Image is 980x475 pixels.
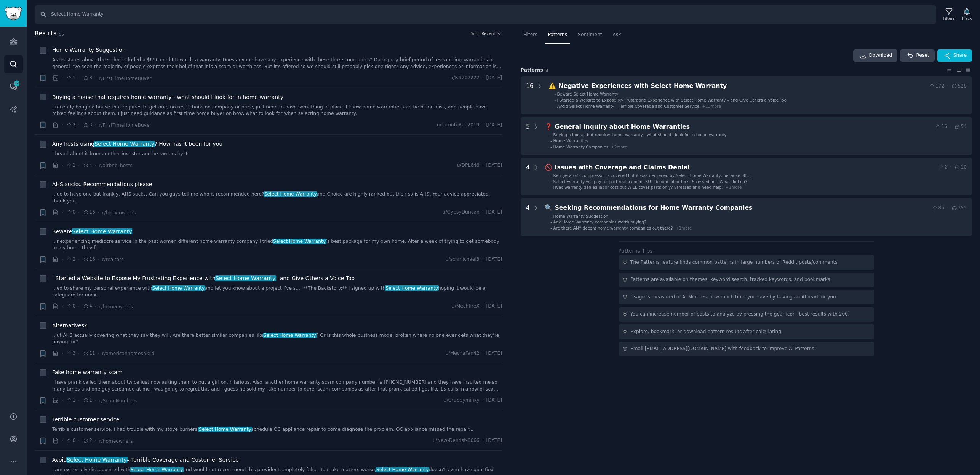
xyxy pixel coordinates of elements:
[66,162,75,169] span: 1
[869,52,892,59] span: Download
[78,255,80,263] span: ·
[78,209,80,217] span: ·
[198,427,252,432] span: Select Home Warranty
[953,52,967,59] span: Share
[83,75,92,81] span: 8
[482,303,484,310] span: ·
[554,97,556,103] div: -
[611,145,627,149] span: + 2 more
[95,161,96,169] span: ·
[52,368,122,376] a: Fake home warranty scam
[613,32,621,38] span: Ask
[630,276,830,283] div: Patterns are available on themes, keyword search, tracked keywords, and bookmarks
[550,138,552,143] div: -
[66,75,75,81] span: 1
[676,226,692,230] span: + 1 more
[52,379,502,392] a: I have prank called them about twice just now asking them to put a girl on, hilarious. Also, anot...
[5,7,22,20] img: GummySearch logo
[486,256,502,263] span: [DATE]
[947,83,948,90] span: ·
[482,397,484,404] span: ·
[98,255,99,263] span: ·
[66,457,128,463] span: Select Home Warranty
[553,145,608,149] span: Home Warranty Companies
[929,83,944,90] span: 172
[947,205,948,212] span: ·
[52,274,355,282] a: I Started a Website to Expose My Frustrating Experience withSelect Home Warranty– and Give Others...
[950,164,951,171] span: ·
[52,456,239,464] a: AvoidSelect Home Warranty– Terrible Coverage and Customer Service
[481,31,495,36] span: Recent
[52,104,502,117] a: I recently bough a house that requires to get one, no restrictions on company or price, just need...
[52,180,152,188] a: AHS sucks. Recommendations please
[66,303,75,310] span: 0
[52,93,283,101] a: Buying a house that requires home warranty - what should I look for in home warranty
[66,397,75,404] span: 1
[78,303,80,311] span: ·
[550,144,552,150] div: -
[83,397,92,404] span: 1
[943,16,955,21] div: Filters
[630,311,850,318] div: You can increase number of posts to analyze by pressing the gear icon (best results with 200)
[62,161,63,169] span: ·
[52,416,119,424] span: Terrible customer service
[99,76,151,81] span: r/FirstTimeHomeBuyer
[52,191,502,204] a: ...ue to have one but frankly, AHS sucks. Can you guys tell me who is recommended here?Select Hom...
[52,140,222,148] span: Any hosts using ? How has it been for you
[78,121,80,129] span: ·
[550,185,552,190] div: -
[52,46,126,54] span: Home Warranty Suggestion
[62,303,63,311] span: ·
[630,328,781,335] div: Explore, bookmark, or download pattern results after calculating
[523,32,537,38] span: Filters
[52,274,355,282] span: I Started a Website to Expose My Frustrating Experience with – and Give Others a Voice Too
[35,5,936,24] input: Search Keyword
[59,32,64,37] span: 55
[486,397,502,404] span: [DATE]
[900,49,934,62] button: Reset
[482,350,484,357] span: ·
[264,191,317,197] span: Select Home Warranty
[52,140,222,148] a: Any hosts usingSelect Home Warranty? How has it been for you
[951,83,967,90] span: 528
[951,205,967,212] span: 355
[78,437,80,445] span: ·
[482,209,484,216] span: ·
[959,6,975,22] button: Track
[550,173,552,178] div: -
[555,122,932,132] div: General Inquiry about Home Warranties
[557,98,787,102] span: I Started a Website to Expose My Frustrating Experience with Select Home Warranty – and Give Othe...
[486,303,502,310] span: [DATE]
[78,74,80,82] span: ·
[102,210,136,215] span: r/homeowners
[557,104,700,108] span: Avoid Select Home Warranty – Terrible Coverage and Customer Service
[13,81,20,86] span: 368
[486,350,502,357] span: [DATE]
[35,29,56,38] span: Results
[553,226,673,230] span: Are there ANY decent home warranty companies out there?
[83,209,95,216] span: 16
[932,205,944,212] span: 85
[559,81,926,91] div: Negative Experiences with Select Home Warranty
[78,161,80,169] span: ·
[553,139,588,143] span: Home Warranties
[62,121,63,129] span: ·
[437,122,480,129] span: u/TorontoRap2019
[443,209,480,216] span: u/GypsyDuncan
[954,123,967,130] span: 54
[550,214,552,219] div: -
[99,123,151,128] span: r/FirstTimeHomeBuyer
[457,162,480,169] span: u/DPL646
[482,256,484,263] span: ·
[548,82,556,89] span: ⚠️
[52,322,87,330] a: Alternatives?
[471,31,479,36] div: Sort
[526,163,530,190] div: 4
[83,303,92,310] span: 4
[99,398,137,403] span: r/ScamNumbers
[550,179,552,184] div: -
[486,437,502,444] span: [DATE]
[521,67,543,74] span: Pattern s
